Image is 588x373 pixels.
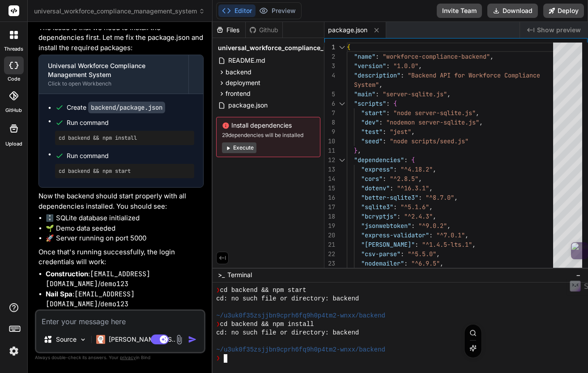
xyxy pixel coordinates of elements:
span: "^6.9.5" [411,259,440,267]
span: "better-sqlite3" [361,193,418,202]
span: "version" [354,62,386,70]
span: "^2.8.5" [390,175,418,183]
label: GitHub [5,107,22,114]
span: : [383,128,386,136]
span: : [386,62,390,70]
div: 10 [324,137,335,146]
span: "^8.7.0" [426,193,454,202]
div: 17 [324,202,335,212]
button: Editor [218,4,256,17]
button: − [574,268,583,282]
span: : [375,90,379,98]
div: Universal Workforce Compliance Management System [48,61,179,79]
span: : [415,240,418,249]
span: Install dependencies [222,121,315,130]
span: "dependencies" [354,156,404,164]
span: : [401,71,404,79]
span: frontend [226,89,251,98]
span: , [411,128,415,136]
span: ❯ [216,286,220,295]
span: "node scripts/seed.js" [390,137,469,145]
span: "bcryptjs" [361,212,397,220]
span: − [576,270,581,279]
span: "^7.0.1" [436,231,465,239]
span: { [393,99,397,107]
span: >_ [218,270,225,279]
button: Deploy [543,4,584,18]
div: 6 [324,99,335,108]
span: package.json [227,100,268,111]
span: : [393,203,397,211]
span: "1.0.0" [393,62,418,70]
span: : [418,193,422,202]
p: Once that's running successfully, the login credentials will work: [38,247,204,267]
div: Click to collapse the range. [336,155,348,165]
span: : [401,250,404,258]
span: "Backend API for Workforce Compliance [408,71,540,79]
img: Claude 4 Sonnet [96,335,105,344]
div: 23 [324,259,335,268]
div: 21 [324,240,335,249]
span: ~/u3uk0f35zsjjbn9cprh6fq9h0p4tm2-wnxx/backend [216,346,385,354]
span: "^4.18.2" [401,165,433,173]
span: ❯ [216,354,220,363]
pre: cd backend && npm start [59,167,191,175]
span: : [375,52,379,60]
span: , [490,52,494,60]
span: cd backend && npm install [220,320,314,329]
div: 5 [324,90,335,99]
span: 29 dependencies will be installed [222,132,315,139]
span: } [354,146,358,154]
span: "csv-parse" [361,250,401,258]
div: 1 [324,43,335,52]
div: Files [213,26,245,34]
span: Show preview [537,26,581,34]
li: 🚀 Server running on port 5000 [46,233,204,244]
button: Invite Team [437,4,482,18]
span: , [418,175,422,183]
button: Universal Workforce Compliance Management SystemClick to open Workbench [39,55,188,94]
span: : [393,165,397,173]
span: , [454,193,458,202]
div: 18 [324,212,335,221]
pre: cd backend && npm install [59,134,191,141]
div: 4 [324,71,335,80]
span: package.json [328,26,367,34]
span: , [436,250,440,258]
span: "^5.5.0" [408,250,436,258]
span: { [411,156,415,164]
span: privacy [120,355,136,360]
code: demo123 [100,300,128,309]
span: { [347,43,350,51]
span: "scripts" [354,99,386,107]
span: , [472,240,476,249]
p: Always double-check its answers. Your in Bind [35,353,205,362]
span: : [383,137,386,145]
span: Run command [67,118,194,127]
span: System" [354,81,379,89]
span: "^9.0.2" [418,222,447,230]
span: : [390,184,393,192]
span: "node server-sqlite.js" [393,109,476,117]
li: : / [46,269,204,289]
span: cd backend && npm start [220,286,307,295]
span: "seed" [361,137,383,145]
span: "server-sqlite.js" [383,90,447,98]
span: "cors" [361,175,383,183]
span: : [404,156,408,164]
span: , [433,212,436,220]
span: cd: no such file or directory: backend [216,329,359,337]
p: Now the backend should start properly with all dependencies installed. You should see: [38,191,204,211]
span: "main" [354,90,375,98]
div: Click to open Workbench [48,80,179,87]
button: Execute [222,142,256,153]
div: 14 [324,174,335,184]
span: , [476,109,479,117]
span: "workforce-compliance-backend" [383,52,490,60]
div: Click to collapse the range. [336,99,348,108]
li: 🗄️ SQLite database initialized [46,213,204,223]
div: 3 [324,61,335,71]
span: "dev" [361,118,379,126]
span: Run command [67,151,194,160]
span: "[PERSON_NAME]" [361,240,415,249]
